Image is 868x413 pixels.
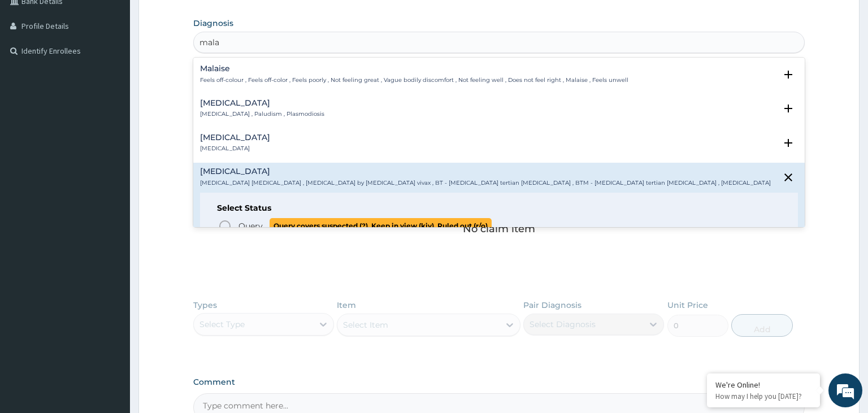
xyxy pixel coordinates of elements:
[59,63,190,78] div: Chat with us now
[193,18,233,29] label: Diagnosis
[200,179,771,187] p: [MEDICAL_DATA] [MEDICAL_DATA] , [MEDICAL_DATA] by [MEDICAL_DATA] vivax , BT - [MEDICAL_DATA] tert...
[463,223,535,234] p: No claim item
[193,377,805,387] label: Comment
[21,56,46,85] img: d_794563401_company_1708531726252_794563401
[185,6,212,33] div: Minimize live chat window
[200,99,324,107] h4: [MEDICAL_DATA]
[715,392,811,401] p: How may I help you today?
[218,219,232,233] i: status option query
[782,136,795,150] i: open select status
[200,145,270,153] p: [MEDICAL_DATA]
[270,218,492,233] span: Query covers suspected (?), Keep in view (kiv), Ruled out (r/o)
[66,131,156,245] span: We're online!
[217,204,782,212] h6: Select Status
[200,76,628,84] p: Feels off-colour , Feels off-color , Feels poorly , Not feeling great , Vague bodily discomfort ,...
[200,133,270,142] h4: [MEDICAL_DATA]
[782,68,795,81] i: open select status
[200,64,628,73] h4: Malaise
[238,220,263,232] span: Query
[200,167,771,176] h4: [MEDICAL_DATA]
[782,171,795,184] i: close select status
[200,110,324,118] p: [MEDICAL_DATA] , Paludism , Plasmodiosis
[715,380,811,390] div: We're Online!
[782,102,795,115] i: open select status
[6,285,215,324] textarea: Type your message and hit 'Enter'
